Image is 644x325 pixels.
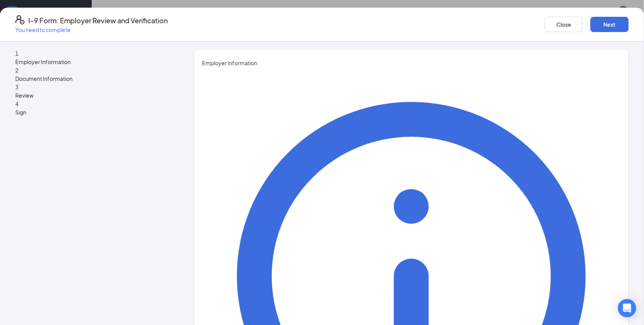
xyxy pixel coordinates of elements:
[545,17,583,32] button: Close
[15,67,18,74] span: 2
[28,15,168,26] h4: I-9 Form: Employer Review and Verification
[15,50,18,57] span: 1
[15,74,169,83] span: Document Information
[202,59,621,67] span: Employer Information
[15,91,169,100] span: Review
[15,15,24,24] svg: FormI9EVerifyIcon
[618,299,636,317] div: Open Intercom Messenger
[15,26,168,34] p: You need to complete
[15,108,169,116] span: Sign
[15,58,169,66] span: Employer Information
[15,84,18,90] span: 3
[591,17,629,32] button: Next
[15,100,18,107] span: 4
